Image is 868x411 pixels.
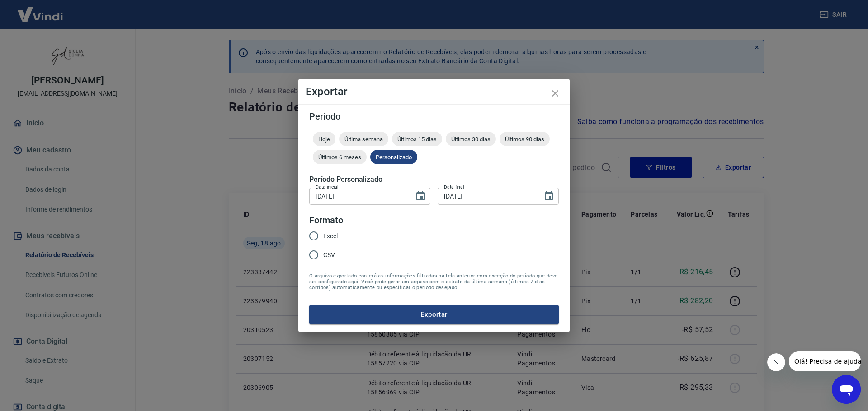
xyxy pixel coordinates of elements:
h5: Período [309,112,559,121]
span: Últimos 30 dias [446,136,496,143]
input: DD/MM/YYYY [309,188,408,204]
span: Excel [323,231,338,241]
span: CSV [323,250,335,260]
span: Últimos 15 dias [392,136,442,143]
span: O arquivo exportado conterá as informações filtradas na tela anterior com exceção do período que ... [309,273,559,291]
button: close [544,83,566,104]
input: DD/MM/YYYY [438,188,536,204]
div: Últimos 6 meses [313,150,367,164]
h4: Exportar [306,86,562,97]
div: Hoje [313,132,335,146]
button: Choose date, selected date is 18 de ago de 2025 [540,187,558,205]
label: Data final [444,184,464,190]
div: Últimos 15 dias [392,132,442,146]
button: Choose date, selected date is 18 de ago de 2025 [411,187,429,205]
span: Últimos 6 meses [313,154,367,161]
h5: Período Personalizado [309,175,559,184]
span: Olá! Precisa de ajuda? [5,6,76,14]
div: Última semana [339,132,388,146]
button: Exportar [309,305,559,324]
div: Últimos 90 dias [500,132,550,146]
iframe: Botão para abrir a janela de mensagens [832,375,861,404]
div: Últimos 30 dias [446,132,496,146]
span: Últimos 90 dias [500,136,550,143]
iframe: Mensagem da empresa [789,351,861,371]
span: Hoje [313,136,335,143]
iframe: Fechar mensagem [767,353,785,371]
div: Personalizado [370,150,417,164]
span: Última semana [339,136,388,143]
legend: Formato [309,214,343,227]
label: Data inicial [316,184,339,190]
span: Personalizado [370,154,417,161]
